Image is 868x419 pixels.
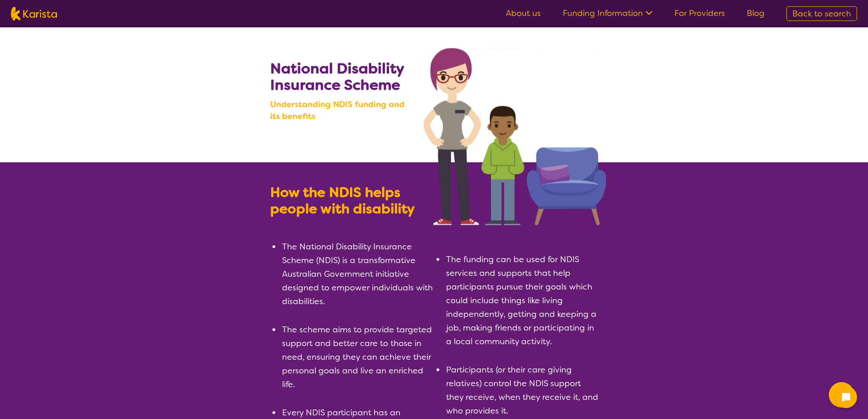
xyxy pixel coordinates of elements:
[563,8,652,19] a: Funding Information
[674,8,725,19] a: For Providers
[747,8,765,19] a: Blog
[829,382,854,408] button: Channel Menu
[792,8,851,19] span: Back to search
[445,363,598,418] li: Participants (or their care giving relatives) control the NDIS support they receive, when they re...
[281,323,434,391] li: The scheme aims to provide targeted support and better care to those in need, ensuring they can a...
[786,6,857,21] a: Back to search
[281,240,434,308] li: The National Disability Insurance Scheme (NDIS) is a transformative Australian Government initiat...
[445,253,598,348] li: The funding can be used for NDIS services and supports that help participants pursue their goals ...
[11,7,57,21] img: Karista logo
[270,59,404,94] b: National Disability Insurance Scheme
[424,48,606,225] img: Search NDIS services with Karista
[270,183,415,218] b: How the NDIS helps people with disability
[270,98,416,122] b: Understanding NDIS funding and its benefits
[506,8,541,19] a: About us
